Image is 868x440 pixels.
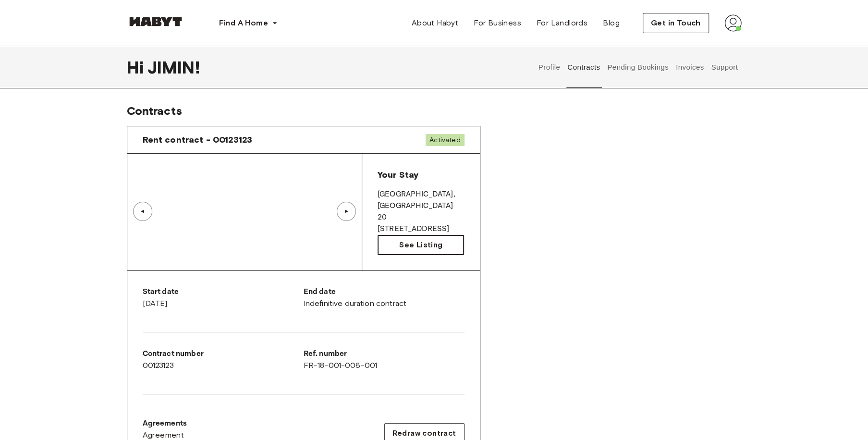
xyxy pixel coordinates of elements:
button: Contracts [566,46,601,88]
span: Redraw contract [392,428,456,439]
div: Indefinitive duration contract [304,286,465,309]
span: Get in Touch [651,17,701,29]
div: user profile tabs [535,46,741,88]
p: Ref. number [304,348,465,360]
a: Blog [595,13,627,33]
div: FR-18-001-006-001 [304,348,465,371]
span: For Business [474,17,521,29]
img: Image of the room [127,154,362,269]
span: Activated [426,134,464,146]
div: [DATE] [143,286,304,309]
span: About Habyt [412,17,458,29]
button: Profile [537,46,562,88]
span: JIMIN ! [147,57,200,77]
span: Blog [603,17,620,29]
p: [STREET_ADDRESS] [378,223,465,235]
button: Get in Touch [643,13,709,33]
span: Hi [127,57,147,77]
img: Habyt [127,17,184,26]
button: Pending Bookings [606,46,670,88]
p: [GEOGRAPHIC_DATA] , [GEOGRAPHIC_DATA] 20 [378,189,465,223]
button: Support [710,46,739,88]
a: About Habyt [404,13,466,33]
a: For Business [466,13,529,33]
div: ▲ [138,208,147,214]
a: See Listing [378,235,465,255]
p: Contract number [143,348,304,360]
span: Your Stay [378,170,418,180]
div: ▲ [342,208,351,214]
a: For Landlords [529,13,595,33]
p: Start date [143,286,304,298]
span: Rent contract - 00123123 [143,134,253,146]
span: For Landlords [537,17,587,29]
img: avatar [724,14,742,32]
p: End date [304,286,465,298]
button: Invoices [674,46,705,88]
span: Find A Home [219,17,268,29]
div: 00123123 [143,348,304,371]
p: Agreements [143,418,187,429]
span: Contracts [127,104,182,118]
span: See Listing [399,239,442,251]
button: Find A Home [211,13,285,33]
